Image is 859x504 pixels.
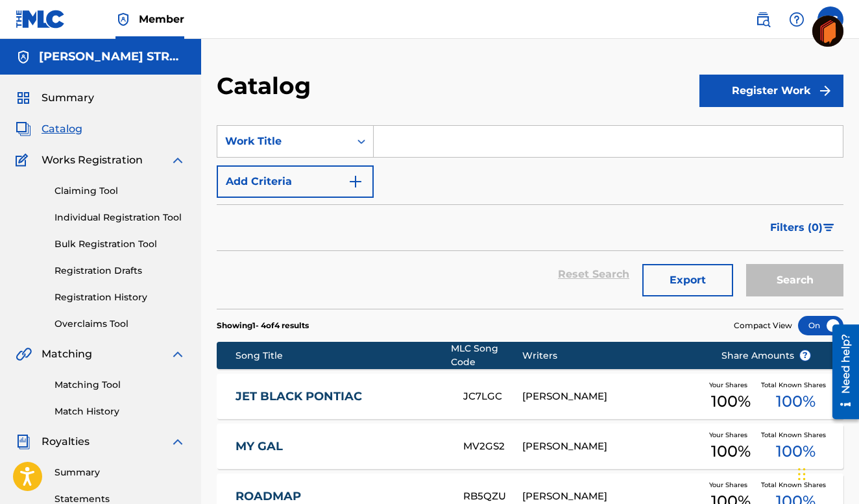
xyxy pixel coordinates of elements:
a: Registration History [54,291,186,304]
a: Claiming Tool [54,184,186,198]
span: Royalties [42,434,90,450]
img: Summary [16,90,31,106]
button: Add Criteria [217,165,374,198]
span: 100 % [776,390,816,413]
div: Work Title [225,134,342,149]
p: Showing 1 - 4 of 4 results [217,320,309,331]
img: filter [823,224,834,232]
div: [PERSON_NAME] [522,489,701,504]
a: Individual Registration Tool [54,211,186,224]
a: SummarySummary [16,90,94,106]
a: MY GAL [236,439,446,454]
img: Accounts [16,49,31,65]
button: Export [642,264,733,296]
a: Matching Tool [54,378,186,392]
div: JC7LGC [463,389,523,404]
div: Song Title [236,349,451,363]
div: RB5QZU [463,489,523,504]
span: ? [800,350,810,361]
button: Filters (0) [762,211,843,244]
span: Matching [42,346,92,362]
img: Matching [16,346,32,362]
div: [PERSON_NAME] [522,389,701,404]
img: expand [170,434,186,450]
span: Catalog [42,121,82,137]
h2: Catalog [217,71,317,101]
div: MLC Song Code [451,342,522,369]
img: 9d2ae6d4665cec9f34b9.svg [348,174,363,189]
span: Works Registration [42,152,143,168]
iframe: Resource Center [823,319,859,424]
img: Catalog [16,121,31,137]
button: Register Work [699,75,843,107]
img: Top Rightsholder [115,12,131,27]
a: Public Search [750,6,776,32]
div: Drag [798,455,806,494]
img: MLC Logo [16,10,66,29]
img: expand [170,346,186,362]
a: JET BLACK PONTIAC [236,389,446,404]
h5: CONSTANCE STREET MUSIC [39,49,186,64]
span: 100 % [776,440,816,463]
div: MV2GS2 [463,439,523,454]
span: Share Amounts [721,349,811,363]
div: Help [784,6,810,32]
div: Writers [522,349,701,363]
span: Member [139,12,184,27]
div: [PERSON_NAME] [522,439,701,454]
span: 100 % [711,440,751,463]
a: Match History [54,405,186,418]
span: Your Shares [709,430,753,440]
div: User Menu [817,6,843,32]
span: 100 % [711,390,751,413]
span: Your Shares [709,480,753,490]
img: f7272a7cc735f4ea7f67.svg [817,83,833,99]
img: Works Registration [16,152,32,168]
a: ROADMAP [236,489,446,504]
span: Your Shares [709,380,753,390]
a: Overclaims Tool [54,317,186,331]
a: Bulk Registration Tool [54,237,186,251]
a: CatalogCatalog [16,121,82,137]
span: Total Known Shares [761,430,831,440]
span: Summary [42,90,94,106]
span: Filters ( 0 ) [770,220,823,235]
img: search [755,12,771,27]
img: expand [170,152,186,168]
img: help [789,12,805,27]
span: Total Known Shares [761,480,831,490]
a: Registration Drafts [54,264,186,278]
span: Compact View [734,320,792,331]
a: Summary [54,466,186,479]
span: Total Known Shares [761,380,831,390]
form: Search Form [217,125,843,309]
img: Royalties [16,434,31,450]
iframe: Chat Widget [794,442,859,504]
